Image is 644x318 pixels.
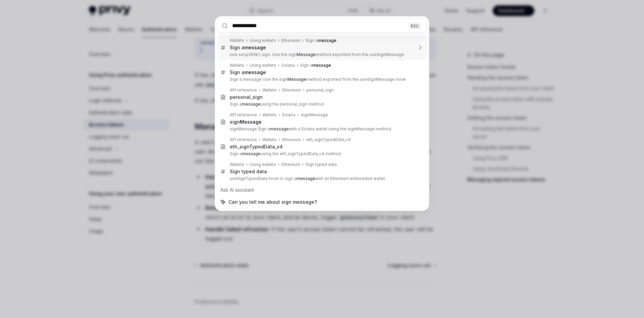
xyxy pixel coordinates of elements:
div: API reference [230,137,257,142]
div: Ethereum [281,162,300,167]
div: Wallets [262,137,277,142]
div: Sign typed data [306,162,337,167]
p: Sign a using the eth_signTypedData_v4 method. [230,151,413,156]
b: Message [287,77,306,82]
p: Sign a message Use the sign method exported from the useSignMessage hook [230,77,413,82]
div: personal_sign [306,87,334,93]
div: API reference [230,112,257,118]
div: ESC [409,22,421,29]
div: personal_sign [230,94,263,100]
p: useSignTypedData hook to sign a with an Ethereum embedded wallet. [230,176,413,181]
b: message [297,176,315,181]
p: see secp256k1_sign. Use the sign method exported from the useSignMessage [230,52,413,57]
div: Solana [281,63,295,68]
b: message [318,38,336,43]
div: Ethereum [282,87,301,93]
div: Sign a [306,38,336,43]
b: message [242,102,261,107]
div: Ethereum [282,137,301,142]
div: Using wallets [250,63,276,68]
div: Ethereum [281,38,300,43]
div: Wallets [262,87,277,93]
b: message [245,69,266,75]
div: Using wallets [250,162,276,167]
div: signMessage [301,112,328,118]
div: Using wallets [250,38,276,43]
div: sign [230,119,262,125]
div: Wallets [230,162,244,167]
span: Can you tell me about sign message? [228,199,317,205]
div: Solana [282,112,296,118]
b: message [242,151,261,156]
div: eth_signTypedData_v4 [306,137,351,142]
div: Ask AI assistant [217,184,427,196]
div: Sign a [300,63,331,68]
div: API reference [230,87,257,93]
div: Wallets [262,112,277,118]
div: Sign a [230,45,266,51]
div: eth_signTypedData_v4 [230,144,283,150]
div: Wallets [230,38,244,43]
p: Sign a using the personal_sign method. [230,102,413,107]
div: Wallets [230,63,244,68]
b: Message [240,119,262,125]
b: message [312,63,331,68]
b: message [270,126,289,131]
p: signMessage Sign a with a Solana wallet using the signMessage method. [230,126,413,132]
b: message [245,45,266,50]
div: Sign a [230,69,266,75]
div: Sign typed data [230,169,267,175]
b: Message [297,52,316,57]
